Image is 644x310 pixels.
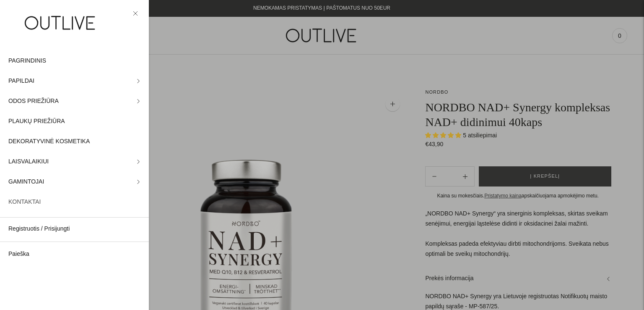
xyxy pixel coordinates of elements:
span: KONTAKTAI [8,197,41,207]
span: PAPILDAI [8,76,34,86]
span: DEKORATYVINĖ KOSMETIKA [8,137,90,147]
span: PAGRINDINIS [8,56,46,66]
img: OUTLIVE [8,8,113,37]
span: GAMINTOJAI [8,177,44,187]
span: LAISVALAIKIUI [8,157,49,167]
span: ODOS PRIEŽIŪRA [8,96,59,106]
span: PLAUKŲ PRIEŽIŪRA [8,116,65,126]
